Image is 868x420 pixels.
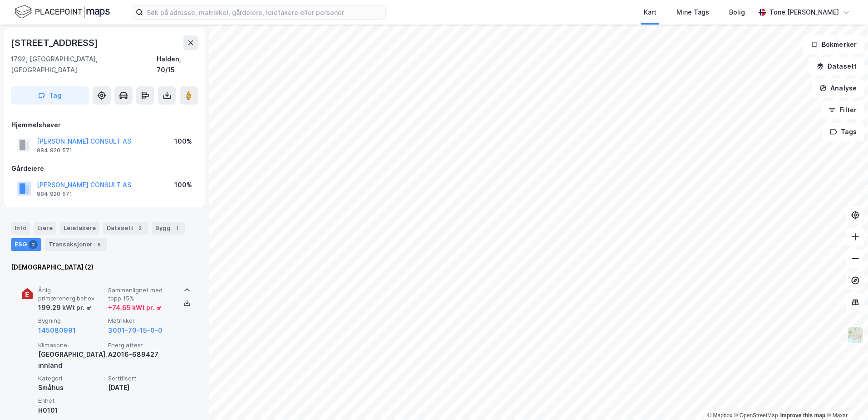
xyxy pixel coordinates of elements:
[60,222,99,235] div: Leietakere
[34,222,56,235] div: Eiere
[11,120,197,130] div: Hjemmelshaver
[823,376,868,420] iframe: Chat Widget
[780,412,825,419] a: Improve this map
[676,7,709,18] div: Mine Tags
[157,54,198,75] div: Halden, 70/15
[174,180,192,190] div: 100%
[38,397,104,405] span: Enhet
[11,163,197,174] div: Gårdeiere
[174,136,192,147] div: 100%
[729,7,745,18] div: Bolig
[94,240,104,249] div: 8
[37,190,72,198] div: 984 920 571
[108,317,174,325] span: Matrikkel
[38,349,104,371] div: [GEOGRAPHIC_DATA], innland
[847,326,864,344] img: Z
[108,382,174,393] div: [DATE]
[45,238,107,251] div: Transaksjoner
[143,5,385,19] input: Søk på adresse, matrikkel, gårdeiere, leietakere eller personer
[152,222,185,235] div: Bygg
[38,302,92,313] div: 199.29
[108,286,174,302] span: Sammenlignet med topp 15%
[173,224,182,233] div: 1
[135,224,144,233] div: 2
[29,240,38,249] div: 2
[821,101,864,119] button: Filter
[108,302,162,313] div: + 74.65 kWt pr. ㎡
[644,7,656,18] div: Kart
[11,222,30,235] div: Info
[61,302,92,313] div: kWt pr. ㎡
[803,35,864,54] button: Bokmerker
[809,57,864,75] button: Datasett
[38,341,104,349] span: Klimasone
[707,412,732,419] a: Mapbox
[108,341,174,349] span: Energiattest
[11,262,198,273] div: [DEMOGRAPHIC_DATA] (2)
[769,7,839,18] div: Tone [PERSON_NAME]
[15,4,110,20] img: logo.f888ab2527a4732fd821a326f86c7f29.svg
[38,405,104,416] div: H0101
[38,325,76,336] button: 145080991
[38,317,104,325] span: Bygning
[103,222,148,235] div: Datasett
[11,35,100,50] div: [STREET_ADDRESS]
[822,123,864,141] button: Tags
[11,54,157,75] div: 1792, [GEOGRAPHIC_DATA], [GEOGRAPHIC_DATA]
[108,349,174,360] div: A2016-689427
[11,238,41,251] div: ESG
[108,375,174,382] span: Sertifisert
[812,79,864,97] button: Analyse
[38,382,104,393] div: Småhus
[38,286,104,302] span: Årlig primærenergibehov
[37,147,72,154] div: 984 920 571
[734,412,778,419] a: OpenStreetMap
[38,375,104,382] span: Kategori
[11,86,89,105] button: Tag
[108,325,163,336] button: 3001-70-15-0-0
